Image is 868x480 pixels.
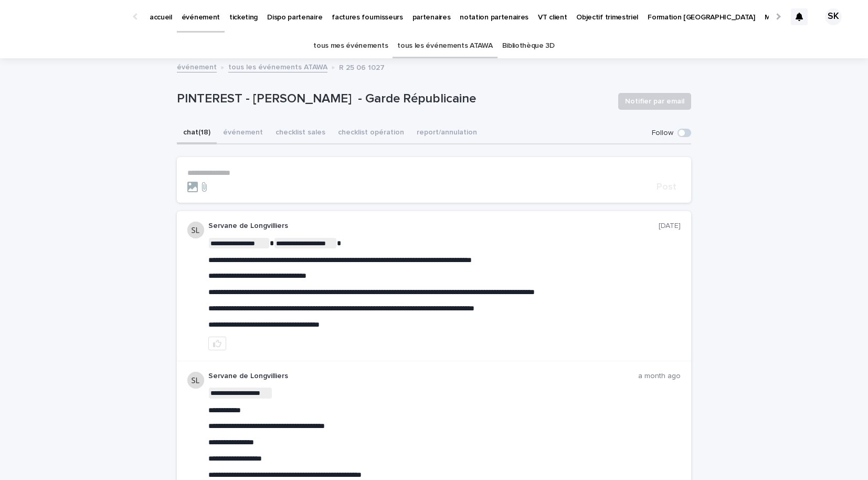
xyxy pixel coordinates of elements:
a: événement [177,60,217,72]
button: report/annulation [410,122,483,144]
button: checklist opération [332,122,410,144]
p: R 25 06 1027 [339,61,385,72]
p: PINTEREST - [PERSON_NAME] - Garde Républicaine [177,91,610,107]
a: Bibliothèque 3D [502,34,555,58]
a: tous mes événements [313,34,388,58]
p: Follow [652,129,673,138]
p: Servane de Longvilliers [208,372,638,381]
button: like this post [208,337,226,350]
a: tous les événements ATAWA [228,60,327,72]
button: chat (18) [177,122,217,144]
button: Notifier par email [618,93,691,110]
p: a month ago [638,372,681,381]
span: Notifier par email [625,96,684,107]
button: checklist sales [269,122,332,144]
button: Post [652,182,681,192]
span: Post [657,182,676,192]
button: événement [217,122,269,144]
div: SK [825,8,842,25]
img: Ls34BcGeRexTGTNfXpUC [21,6,123,27]
a: tous les événements ATAWA [397,34,492,58]
p: Servane de Longvilliers [208,222,659,231]
p: [DATE] [659,222,681,231]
